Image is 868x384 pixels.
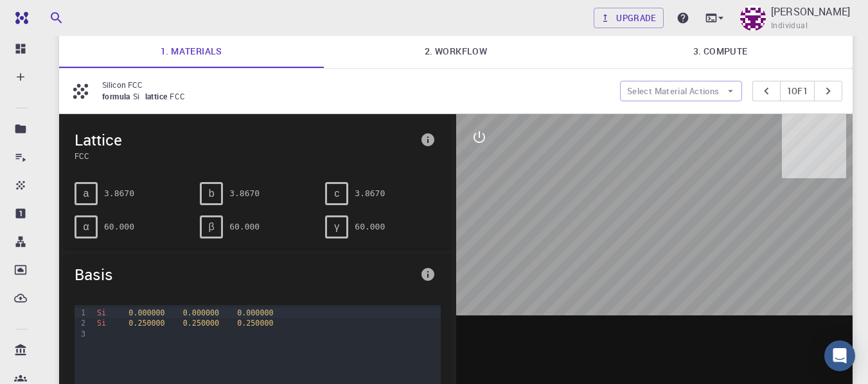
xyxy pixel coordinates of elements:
span: Lattice [75,129,415,150]
span: 0.250000 [183,319,219,328]
span: Si [97,319,106,328]
span: Support [26,9,72,21]
span: Si [97,308,106,317]
span: γ [334,221,339,233]
div: 3 [75,329,87,339]
button: Select Material Actions [620,81,742,101]
span: α [83,221,89,233]
span: formula [102,91,133,101]
img: Khurram Rehman [740,5,766,31]
a: 2. Workflow [324,35,589,68]
span: 0.000000 [183,308,219,317]
span: FCC [170,91,190,101]
div: pager [752,81,843,101]
span: b [209,188,215,199]
span: FCC [75,150,415,162]
pre: 3.8670 [104,182,134,205]
span: β [209,221,215,233]
button: info [415,262,441,287]
pre: 3.8670 [355,182,385,205]
span: c [334,188,339,199]
a: 3. Compute [588,35,853,68]
a: Upgrade [594,8,664,28]
button: info [415,127,441,153]
span: Individual [771,19,808,32]
pre: 60.000 [229,215,260,238]
span: 0.250000 [128,319,164,328]
div: Open Intercom Messenger [824,340,855,371]
button: 1of1 [780,81,815,101]
p: [PERSON_NAME] [771,4,850,19]
pre: 3.8670 [229,182,260,205]
p: Silicon FCC [102,79,610,90]
a: 1. Materials [59,35,324,68]
span: Basis [75,264,415,285]
span: lattice [145,91,170,101]
img: logo [10,12,28,24]
div: 2 [75,318,87,328]
span: 0.000000 [237,308,273,317]
span: a [84,188,89,199]
span: 0.000000 [128,308,164,317]
pre: 60.000 [104,215,134,238]
span: Si [133,91,145,101]
div: 1 [75,308,87,318]
span: 0.250000 [237,319,273,328]
pre: 60.000 [355,215,385,238]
